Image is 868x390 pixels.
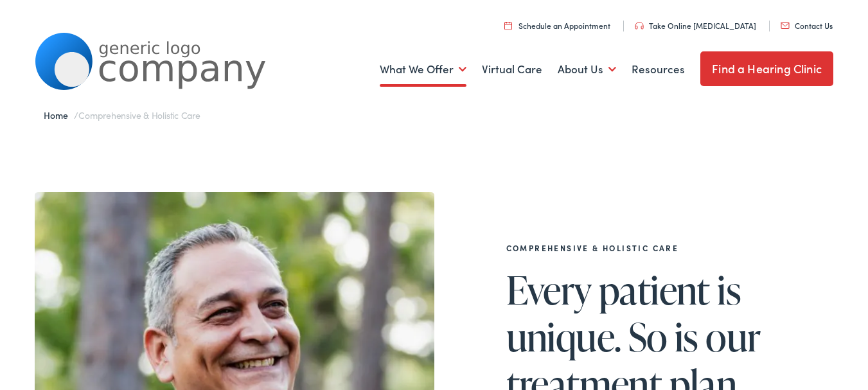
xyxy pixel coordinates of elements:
img: utility icon [635,22,644,30]
span: unique. [506,315,621,358]
a: Contact Us [781,20,833,31]
span: patient [599,269,710,311]
a: Virtual Care [482,46,542,93]
span: Every [506,269,592,311]
span: Comprehensive & Holistic Care [78,109,200,121]
h2: Comprehensive & Holistic Care [506,244,815,253]
a: Home [44,109,74,121]
span: is [675,315,698,358]
a: What We Offer [380,46,466,93]
a: Resources [632,46,685,93]
span: our [705,315,760,358]
a: Schedule an Appointment [504,20,610,31]
a: About Us [558,46,616,93]
img: utility icon [504,21,512,30]
a: Find a Hearing Clinic [700,51,833,86]
span: / [44,109,200,121]
a: Take Online [MEDICAL_DATA] [635,20,756,31]
img: utility icon [781,22,790,29]
span: So [628,315,668,358]
span: is [717,269,741,311]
